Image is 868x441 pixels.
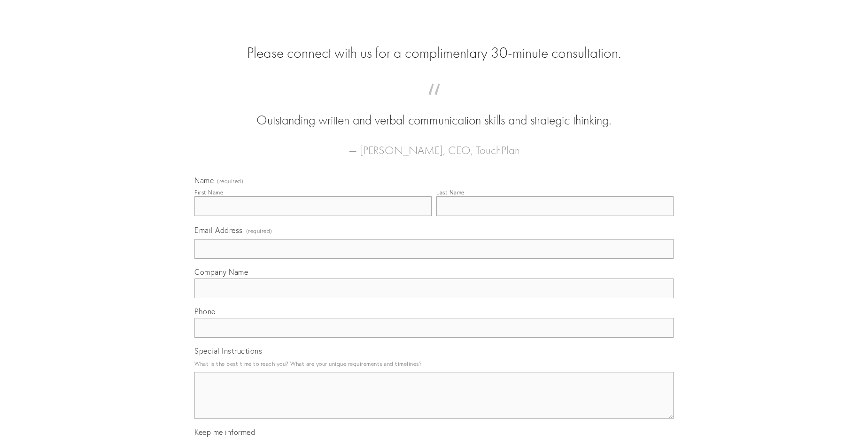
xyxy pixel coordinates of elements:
span: Phone [194,307,216,316]
span: Keep me informed [194,427,255,437]
span: (required) [217,178,243,184]
div: Last Name [436,189,465,196]
span: (required) [246,224,272,237]
span: Company Name [194,267,248,277]
div: First Name [194,189,223,196]
blockquote: Outstanding written and verbal communication skills and strategic thinking. [209,93,659,130]
span: Email Address [194,225,243,235]
p: What is the best time to reach you? What are your unique requirements and timelines? [194,357,674,370]
h2: Please connect with us for a complimentary 30-minute consultation. [194,44,674,62]
span: “ [209,93,659,111]
span: Name [194,176,214,185]
span: Special Instructions [194,346,262,356]
figcaption: — [PERSON_NAME], CEO, TouchPlan [209,130,659,160]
